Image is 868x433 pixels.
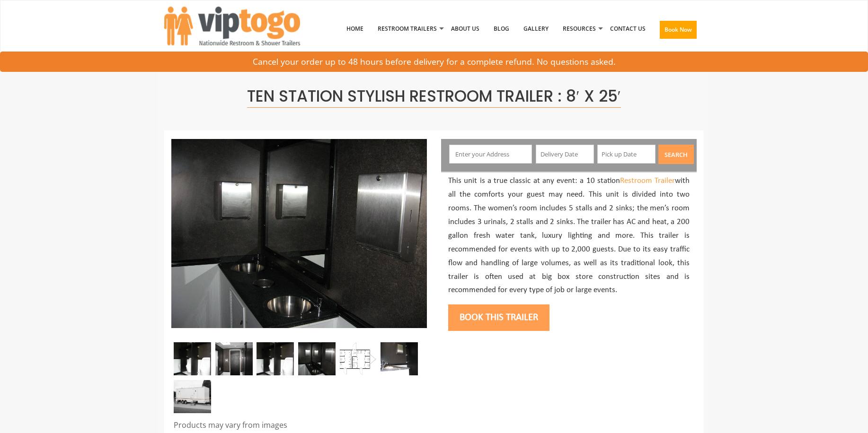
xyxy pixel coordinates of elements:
a: Contact Us [603,4,653,53]
button: Book this trailer [448,304,549,331]
img: Double sinks provide ample room for cleaning up after using the facilities. [298,342,336,375]
span: Ten Station Stylish Restroom Trailer : 8′ x 25′ [247,85,620,108]
p: This unit is a true classic at any event: a 10 station with all the comforts your guest may need.... [448,174,690,297]
button: Book Now [660,21,697,39]
img: Three urinals installed in a restroom trailer and separated by separators [174,342,211,375]
a: Home [339,4,371,53]
button: Search [658,145,694,164]
img: Even the urinals offer privacy as they are separated by black walls. [257,342,294,375]
a: Restroom Trailer [620,177,675,185]
img: VIPTOGO [164,7,300,45]
img: Restroom Trailer [381,342,418,375]
input: Delivery Date [536,145,594,164]
a: Blog [487,4,516,53]
img: A front view of trailer booth with ten restrooms, and two doors with male and female sign on them [171,139,427,328]
img: Floor Plan of 10 station restroom with sink and toilet [339,342,377,375]
a: About Us [444,4,487,53]
input: Enter your Address [449,145,532,164]
a: Book Now [653,4,704,59]
a: Gallery [516,4,556,53]
a: Resources [556,4,603,53]
img: This bathroom trailer has ample space to move people in and out. [215,342,253,375]
img: A front view of trailer booth with ten restrooms, and two doors with male and female sign on them [174,380,211,413]
input: Pick up Date [597,145,655,164]
a: Restroom Trailers [371,4,444,53]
